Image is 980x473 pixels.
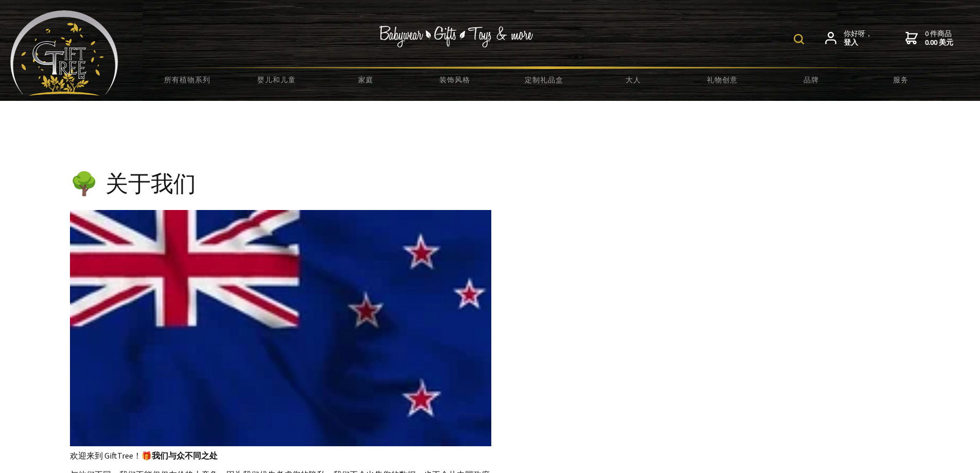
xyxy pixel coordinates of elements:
[10,10,118,96] img: 婴儿用品 - 礼品 - 玩具等等...
[358,75,373,84] font: 家庭
[257,75,296,84] font: 婴儿和儿童
[844,38,858,47] font: 登入
[678,69,767,91] a: 礼物创意
[905,29,953,47] a: 0 件商品0.00 美元
[70,450,152,461] font: 欢迎来到 GiftTree！🎁
[232,69,321,91] a: 婴儿和儿童
[626,75,641,84] font: 大人
[925,38,953,47] font: 0.00 美元
[856,69,945,91] a: 服务
[893,75,908,84] font: 服务
[152,450,218,461] font: 我们与众不同之处
[825,29,872,47] a: 你好呀，登入
[525,75,563,84] font: 定制礼品盒
[70,169,196,197] font: 🌳 关于我们
[844,29,872,38] font: 你好呀，
[410,69,499,91] a: 装饰风格
[925,29,952,38] font: 0 件商品
[379,26,533,47] img: 婴儿服装 - 礼品 - 玩具等
[767,69,856,91] a: 品牌
[439,75,470,84] font: 装饰风格
[589,69,678,91] a: 大人
[164,75,210,84] font: 所有植物系列
[804,75,819,84] font: 品牌
[321,69,410,91] a: 家庭
[794,34,804,44] img: 产品搜索
[143,69,232,91] a: 所有植物系列
[707,75,738,84] font: 礼物创意
[500,69,589,91] a: 定制礼品盒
